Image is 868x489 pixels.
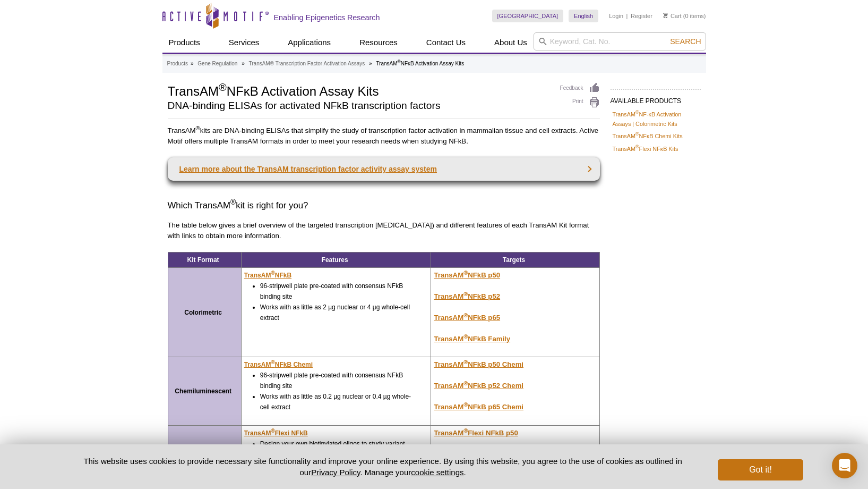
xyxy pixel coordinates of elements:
img: Your Cart [663,13,668,18]
a: TransAM®Flexi NFkB [244,428,308,439]
u: TransAM NFkB p65 [434,314,500,322]
li: | [626,10,628,22]
h3: Which TransAM kit is right for you? [168,199,600,212]
a: Resources [353,32,404,53]
sup: ® [463,333,468,339]
li: Design your own biotinylated oligos to study variant transcription factor-binding sites [260,439,416,460]
li: » [369,61,372,66]
u: TransAM NFkB Family [434,335,510,343]
a: Privacy Policy [311,468,360,477]
a: TransAM® Transcription Factor Activation Assays [249,59,365,69]
li: (0 items) [663,10,706,22]
strong: Features [322,256,348,264]
a: Services [222,32,266,53]
sup: ® [230,198,236,207]
u: TransAM Flexi NFkB [244,429,308,437]
li: TransAM NFκB Activation Assay Kits [376,61,464,66]
u: TransAM NFkB p65 Chemi [434,403,523,411]
a: About Us [488,32,534,53]
a: TransAM®NF-κB Activation Assays | Colorimetric Kits [613,109,699,129]
u: TransAM Flexi NFkB p50 [434,429,518,437]
u: TransAM NFkB p52 [434,292,500,300]
a: Print [560,97,600,108]
li: » [242,61,245,66]
a: TransAM®NFkB p52 Chemi [434,382,523,390]
span: Search [670,37,701,46]
sup: ® [398,59,401,64]
a: TransAM®Flexi NFkB p50 [434,429,518,437]
a: [GEOGRAPHIC_DATA] [492,10,564,22]
a: Products [167,59,188,69]
a: TransAM®NFκB Chemi Kits [613,131,683,141]
strong: Colorimetric [184,309,222,316]
sup: ® [219,81,227,93]
a: Products [162,32,207,53]
h1: TransAM NFκB Activation Assay Kits [168,82,549,98]
div: Open Intercom Messenger [832,453,857,478]
a: TransAM®NFkB Chemi [244,359,313,370]
a: TransAM®Flexi NFκB Kits [613,144,678,154]
sup: ® [271,428,274,434]
a: TransAM®NFkB p50 Chemi [434,360,523,368]
p: The table below gives a brief overview of the targeted transcription [MEDICAL_DATA]) and differen... [168,220,600,241]
u: TransAM NFkB p50 Chemi [434,360,523,368]
a: TransAM®NFkB p50 [434,271,500,279]
p: TransAM kits are DNA-binding ELISAs that simplify the study of transcription factor activation in... [168,125,600,147]
sup: ® [635,109,639,115]
sup: ® [463,401,468,408]
a: Cart [663,12,682,20]
li: Works with as little as 0.2 µg nuclear or 0.4 µg whole-cell extract [260,391,416,412]
a: Applications [281,32,337,53]
li: Works with as little as 2 µg nuclear or 4 µg whole-cell extract [260,302,416,323]
h2: Enabling Epigenetics Research [274,13,380,22]
a: TransAM®NFkB Family [434,335,510,343]
strong: Kit Format [187,256,219,264]
sup: ® [463,311,468,318]
u: TransAM NFkB p52 Chemi [434,382,523,390]
strong: Chemiluminescent [175,387,231,395]
li: 96-stripwell plate pre-coated with consensus NFkB binding site [260,370,416,391]
sup: ® [463,427,468,433]
a: Register [631,12,652,20]
button: Search [667,37,704,46]
a: Contact Us [420,32,472,53]
sup: ® [463,359,468,365]
sup: ® [463,380,468,386]
a: TransAM®NFkB p65 [434,314,500,322]
a: TransAM®NFkB p65 Chemi [434,403,523,411]
h2: DNA-binding ELISAs for activated NFkB transcription factors [168,101,549,111]
h2: AVAILABLE PRODUCTS [611,89,701,108]
a: Learn more about the TransAM transcription factor activity assay system [168,157,600,181]
sup: ® [196,125,200,131]
sup: ® [271,270,274,276]
u: TransAM NFkB Chemi [244,361,313,368]
button: cookie settings [411,468,463,477]
li: 96-stripwell plate pre-coated with consensus NFkB binding site [260,281,416,302]
a: TransAM®NFkB p52 [434,292,500,300]
sup: ® [463,291,468,297]
u: TransAM NFkB p50 [434,271,500,279]
li: » [191,61,194,66]
a: Feedback [560,82,600,94]
input: Keyword, Cat. No. [534,32,706,50]
sup: ® [463,269,468,276]
sup: ® [271,359,274,365]
sup: ® [635,144,639,149]
strong: Targets [503,256,525,264]
a: Login [609,12,623,20]
p: This website uses cookies to provide necessary site functionality and improve your online experie... [65,456,701,478]
button: Got it! [718,459,803,480]
u: TransAM NFkB [244,272,291,279]
a: English [569,10,598,22]
a: Gene Regulation [197,59,237,69]
sup: ® [635,132,639,137]
a: TransAM®NFkB [244,270,291,281]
